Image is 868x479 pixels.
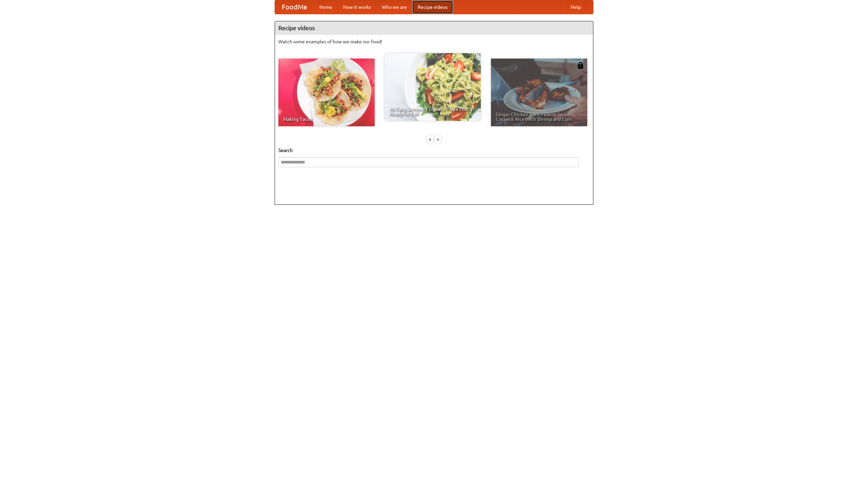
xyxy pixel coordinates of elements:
a: Who we are [376,0,412,14]
span: Making Tacos [283,117,370,122]
a: Making Tacos [278,59,375,126]
a: Help [565,0,586,14]
div: « [427,135,433,144]
a: FoodMe [275,0,314,14]
span: An Easy, Summery Tomato Pasta That's Ready for Fall [389,107,476,116]
p: Watch some examples of how we make our food! [278,38,590,45]
h4: Recipe videos [275,21,593,35]
a: Home [314,0,338,14]
a: An Easy, Summery Tomato Pasta That's Ready for Fall [384,53,481,121]
a: How it works [338,0,376,14]
a: Recipe videos [412,0,453,14]
div: » [435,135,441,144]
h5: Search [278,147,590,154]
img: 483408.png [577,62,584,69]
